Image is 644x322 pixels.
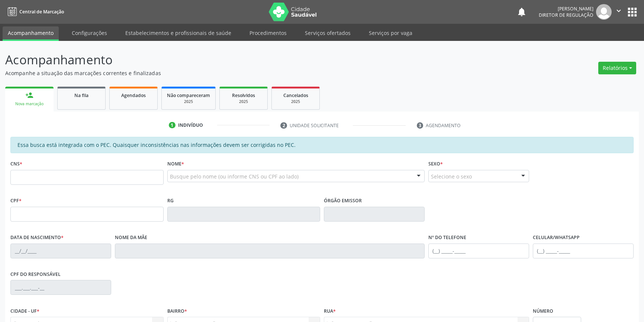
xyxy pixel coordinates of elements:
p: Acompanhamento [5,51,449,69]
span: Resolvidos [232,92,255,99]
button: notifications [516,7,527,17]
div: [PERSON_NAME] [539,6,593,12]
input: (__) _____-_____ [428,244,529,258]
div: Nova marcação [10,101,48,107]
span: Central de Marcação [19,9,64,15]
div: 2025 [167,99,210,104]
div: 1 [169,122,176,129]
a: Estabelecimentos e profissionais de saúde [120,26,236,39]
a: Configurações [67,26,112,39]
input: __/__/____ [10,244,111,258]
label: Bairro [167,305,187,317]
label: Sexo [428,158,443,170]
i:  [615,7,623,15]
label: Nome da mãe [115,232,147,244]
span: Na fila [74,92,88,99]
label: CPF do responsável [10,269,61,280]
a: Central de Marcação [5,6,64,18]
label: Órgão emissor [324,195,362,207]
label: CNS [10,158,22,170]
span: Não compareceram [167,92,210,99]
span: Diretor de regulação [539,12,593,18]
a: Procedimentos [244,26,292,39]
label: Nome [167,158,184,170]
span: Cancelados [283,92,308,99]
img: img [596,4,612,20]
input: ___.___.___-__ [10,280,111,295]
a: Acompanhamento [3,26,59,41]
label: Celular/WhatsApp [533,232,580,244]
div: 2025 [277,99,314,104]
span: Selecione o sexo [431,173,472,180]
input: (__) _____-_____ [533,244,634,258]
label: Data de nascimento [10,232,64,244]
div: Indivíduo [178,122,203,129]
div: 2025 [225,99,262,104]
div: person_add [25,91,33,99]
span: Busque pelo nome (ou informe CNS ou CPF ao lado) [170,173,299,180]
button: Relatórios [598,62,636,74]
button:  [612,4,626,20]
a: Serviços ofertados [300,26,356,39]
span: Agendados [121,92,146,99]
label: Nº do Telefone [428,232,466,244]
div: Essa busca está integrada com o PEC. Quaisquer inconsistências nas informações devem ser corrigid... [10,137,634,153]
label: Número [533,305,553,317]
a: Serviços por vaga [364,26,418,39]
button: apps [626,6,639,19]
label: Rua [324,305,336,317]
label: CPF [10,195,22,207]
p: Acompanhe a situação das marcações correntes e finalizadas [5,69,449,77]
label: RG [167,195,174,207]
